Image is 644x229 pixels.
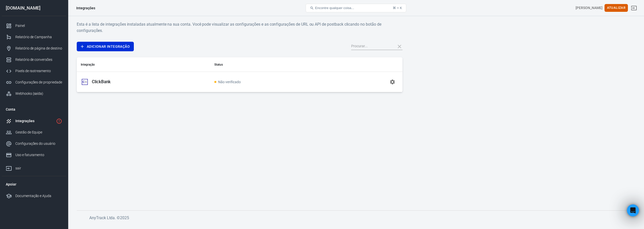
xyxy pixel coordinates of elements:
font: Adicionar integração [87,44,130,49]
a: Pixels de rastreamento [2,65,66,77]
font: Status [214,63,223,66]
font: Pixels de rastreamento [15,69,51,73]
font: Apoiar [6,182,16,186]
div: ID da conta: 3jDzlnHw [576,5,602,11]
a: Uso e faturamento [2,149,66,161]
input: Procurar... [351,43,391,50]
font: Relatório de página de destino [15,46,62,50]
font: Configurações de propriedade [15,80,62,84]
font: Relatório de Campanha [15,35,52,39]
font: [DOMAIN_NAME] [6,5,41,11]
font: [PERSON_NAME] [576,6,602,10]
a: Gestão de Equipe [2,127,66,138]
font: Documentação e Ajuda [15,194,51,198]
font: Relatório de conversões [15,58,52,62]
font: Gestão de Equipe [15,130,42,134]
font: Uso e faturamento [15,153,44,157]
a: Integrações [2,115,66,127]
font: Integrações [76,6,95,10]
font: 2025 [120,215,129,220]
font: Conta [6,107,15,111]
a: Configurações de propriedade [2,77,66,88]
a: Adicionar integração [77,42,134,51]
a: Relatório de Campanha [2,31,66,43]
font: sair [15,166,21,170]
img: ClickBank [81,78,89,86]
a: Relatório de página de destino [2,43,66,54]
font: Integrações [15,119,34,123]
font: Encontre qualquer coisa... [315,6,354,10]
a: sair [2,161,66,174]
font: AnyTrack Ltda. © [89,215,120,220]
a: Webhooks (saída) [2,88,66,99]
font: Configurações do usuário [15,142,55,146]
font: Esta é a lista de integrações instaladas atualmente na sua conta. Você pode visualizar as configu... [77,22,381,33]
font: ClickBank [92,79,111,84]
a: Relatório de conversões [2,54,66,65]
a: Configurações do usuário [2,138,66,149]
a: Painel [2,20,66,31]
div: Integrações [76,6,95,11]
font: Não verificado [218,80,240,84]
font: Webhooks (saída) [15,91,43,96]
span: Não verificado [214,80,240,84]
iframe: Chat ao vivo do Intercom [627,204,639,216]
a: sair [628,2,640,14]
svg: 1 rede ainda não verificada [56,118,62,124]
font: Atualizar [607,6,625,10]
button: Atualizar [605,4,628,12]
font: Integração [81,63,95,66]
font: ⌘ + K [393,6,402,10]
button: Encontre qualquer coisa...⌘ + K [306,4,406,12]
font: Painel [15,24,25,28]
